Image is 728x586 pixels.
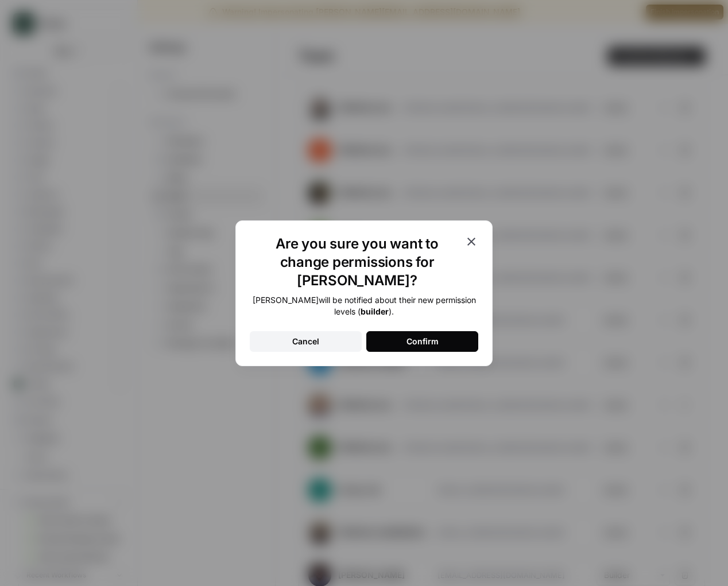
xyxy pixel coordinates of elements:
div: Cancel [292,336,319,347]
button: Cancel [250,331,362,352]
h1: Are you sure you want to change permissions for [PERSON_NAME]? [250,235,464,290]
button: Confirm [366,331,478,352]
div: Confirm [406,336,439,347]
b: builder [361,306,389,316]
div: [PERSON_NAME] will be notified about their new permission levels ( ). [250,294,478,317]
